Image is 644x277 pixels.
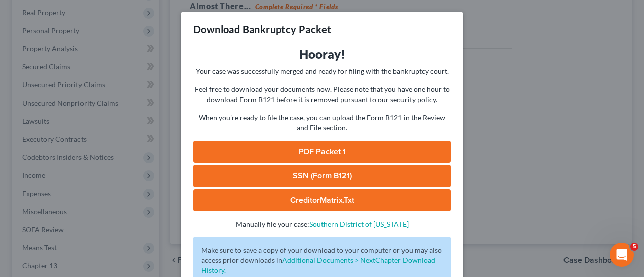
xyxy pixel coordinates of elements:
a: CreditorMatrix.txt [193,189,451,211]
p: Your case was successfully merged and ready for filing with the bankruptcy court. [193,66,451,76]
a: Southern District of [US_STATE] [309,220,409,228]
p: Manually file your case: [193,219,451,229]
h3: Hooray! [193,46,451,62]
p: When you're ready to file the case, you can upload the Form B121 in the Review and File section. [193,113,451,133]
span: 5 [630,243,638,251]
a: SSN (Form B121) [193,165,451,187]
a: Additional Documents > NextChapter Download History. [201,256,435,274]
iframe: Intercom live chat [610,243,634,267]
a: PDF Packet 1 [193,141,451,163]
p: Make sure to save a copy of your download to your computer or you may also access prior downloads in [201,245,443,275]
h3: Download Bankruptcy Packet [193,22,331,36]
p: Feel free to download your documents now. Please note that you have one hour to download Form B12... [193,84,451,105]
